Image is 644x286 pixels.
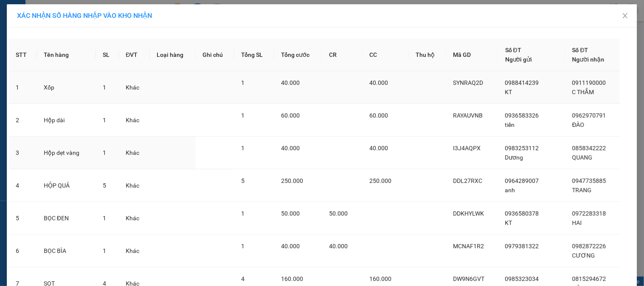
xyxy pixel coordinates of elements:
span: Người nhận [572,56,605,63]
span: Số ĐT [505,47,521,53]
span: close [622,12,629,19]
span: DW9N6GVT [453,275,484,282]
td: Hộp dẹt vàng [37,137,96,169]
span: 60.000 [281,112,300,119]
span: 1 [103,215,106,222]
span: 1 [103,247,106,254]
td: 3 [9,137,37,169]
span: 160.000 [370,275,392,282]
span: 1 [103,117,106,123]
span: HAI [572,219,582,226]
span: Người gửi [505,56,532,63]
td: 1 [9,71,37,104]
span: 5 [241,177,245,184]
td: Hộp dài [37,104,96,137]
span: 250.000 [281,177,303,184]
th: CC [363,39,409,71]
span: 0988414239 [505,79,539,86]
th: Tổng cước [274,39,322,71]
th: STT [9,39,37,71]
span: 40.000 [370,145,388,151]
th: Thu hộ [409,39,447,71]
span: 250.000 [370,177,392,184]
span: 0964289007 [505,177,539,184]
span: I3J4AQPX [453,145,481,151]
span: 1 [241,79,245,86]
th: CR [322,39,363,71]
span: 1 [241,210,245,217]
span: tiến [505,121,515,128]
span: CƯƠNG [572,252,595,259]
span: 0936580378 [505,210,539,217]
span: QUANG [572,154,593,161]
td: 4 [9,169,37,202]
span: 160.000 [281,275,303,282]
span: 0983253112 [505,145,539,151]
span: RAYAUVNB [453,112,483,119]
span: anh [505,187,515,193]
span: 0858342222 [572,145,606,151]
span: 0911190000 [572,79,606,86]
span: XÁC NHẬN SỐ HÀNG NHẬP VÀO KHO NHẬN [17,11,152,20]
span: 40.000 [281,79,300,86]
span: 1 [241,145,245,151]
span: MCNAF1R2 [453,243,484,250]
button: Close [613,4,637,28]
span: 40.000 [370,79,388,86]
td: HỘP QUẢ [37,169,96,202]
span: 40.000 [281,243,300,250]
span: TRANG [572,187,592,193]
span: C THẮM [572,89,594,95]
th: Ghi chú [196,39,234,71]
th: Tên hàng [37,39,96,71]
span: 50.000 [281,210,300,217]
td: BỌC ĐEN [37,202,96,235]
span: 60.000 [370,112,388,119]
span: 1 [241,243,245,250]
td: Khác [119,71,150,104]
th: SL [96,39,119,71]
span: 0936583326 [505,112,539,119]
span: 40.000 [281,145,300,151]
span: DDL27RXC [453,177,482,184]
td: Khác [119,169,150,202]
td: BỌC BÌA [37,235,96,267]
td: Khác [119,202,150,235]
span: ĐÀO [572,121,585,128]
td: Xốp [37,71,96,104]
span: 4 [241,275,245,282]
span: 1 [241,112,245,119]
td: Khác [119,235,150,267]
th: Loại hàng [150,39,196,71]
span: 0962970791 [572,112,606,119]
th: Tổng SL [234,39,274,71]
span: SYNRAQ2D [453,79,483,86]
span: 0947735885 [572,177,606,184]
span: 0979381322 [505,243,539,250]
span: 0972283318 [572,210,606,217]
span: 5 [103,182,106,189]
span: Dương [505,154,523,161]
span: 40.000 [329,243,348,250]
span: KT [505,219,512,226]
span: 0815294672 [572,275,606,282]
td: Khác [119,137,150,169]
span: KT [505,89,512,95]
span: 50.000 [329,210,348,217]
span: 1 [103,149,106,156]
span: Số ĐT [572,47,588,53]
span: 1 [103,84,106,91]
td: 2 [9,104,37,137]
td: Khác [119,104,150,137]
span: DDKHYLWK [453,210,484,217]
th: Mã GD [446,39,498,71]
th: ĐVT [119,39,150,71]
td: 6 [9,235,37,267]
span: 0982872226 [572,243,606,250]
td: 5 [9,202,37,235]
span: 0985323034 [505,275,539,282]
